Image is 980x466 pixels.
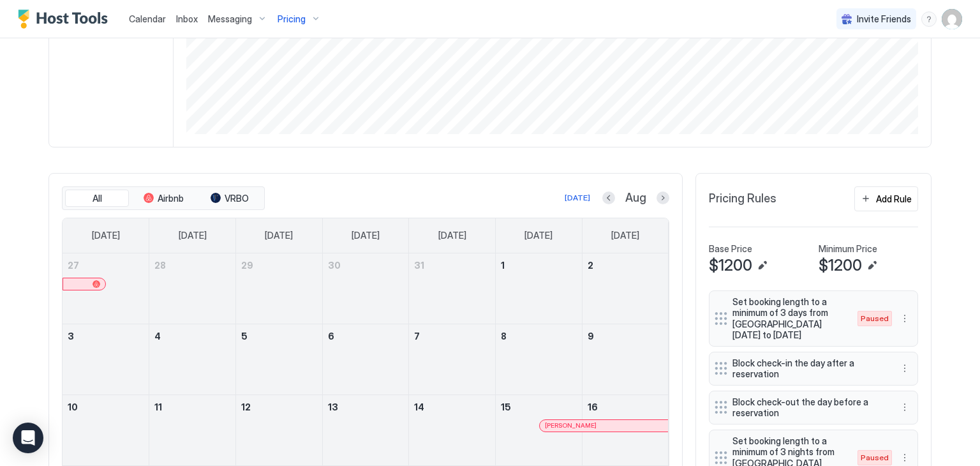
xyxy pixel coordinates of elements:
[583,395,669,419] a: August 16, 2025
[63,253,149,324] td: July 27, 2025
[588,260,593,271] span: 2
[241,331,248,342] span: 5
[149,324,235,348] a: August 4, 2025
[732,396,884,419] span: Block check-out the day before a reservation
[409,324,495,348] a: August 7, 2025
[63,324,149,348] a: August 3, 2025
[583,324,669,348] a: August 9, 2025
[709,243,752,255] span: Base Price
[149,253,236,324] td: July 28, 2025
[252,218,306,253] a: Tuesday
[588,331,594,342] span: 9
[426,218,479,253] a: Thursday
[236,395,322,419] a: August 12, 2025
[92,230,120,241] span: [DATE]
[857,13,911,25] span: Invite Friends
[819,256,862,275] span: $1200
[496,395,582,419] a: August 15, 2025
[496,253,582,277] a: August 1, 2025
[565,192,590,204] div: [DATE]
[545,421,663,430] div: [PERSON_NAME]
[545,421,597,430] span: [PERSON_NAME]
[524,230,553,241] span: [DATE]
[414,331,420,342] span: 7
[582,395,669,465] td: August 16, 2025
[18,10,114,29] a: Host Tools Logo
[588,402,598,412] span: 16
[328,331,334,342] span: 6
[63,395,149,465] td: August 10, 2025
[241,402,251,412] span: 12
[709,192,776,206] span: Pricing Rules
[176,13,198,24] span: Inbox
[414,402,424,412] span: 14
[131,190,195,207] button: Airbnb
[897,400,912,415] div: menu
[409,324,496,395] td: August 7, 2025
[611,230,639,241] span: [DATE]
[208,13,252,25] span: Messaging
[501,402,511,412] span: 15
[129,13,166,24] span: Calendar
[241,260,253,271] span: 29
[328,402,338,412] span: 13
[198,190,262,207] button: VRBO
[732,357,884,380] span: Block check-in the day after a reservation
[409,253,496,324] td: July 31, 2025
[602,192,615,204] button: Previous month
[582,324,669,395] td: August 9, 2025
[897,311,912,326] div: menu
[79,218,133,253] a: Sunday
[179,230,207,241] span: [DATE]
[149,324,236,395] td: August 4, 2025
[13,423,43,453] div: Open Intercom Messenger
[409,253,495,277] a: July 31, 2025
[732,296,845,341] span: Set booking length to a minimum of 3 days from [GEOGRAPHIC_DATA][DATE] to [DATE]
[323,253,409,277] a: July 30, 2025
[897,311,912,326] button: More options
[235,395,322,465] td: August 12, 2025
[496,395,583,465] td: August 15, 2025
[598,218,652,253] a: Saturday
[438,230,466,241] span: [DATE]
[414,260,424,271] span: 31
[154,260,166,271] span: 28
[149,395,236,465] td: August 11, 2025
[68,260,79,271] span: 27
[62,186,265,211] div: tab-group
[322,395,409,465] td: August 13, 2025
[709,256,752,275] span: $1200
[897,450,912,465] div: menu
[819,243,877,255] span: Minimum Price
[496,253,583,324] td: August 1, 2025
[496,324,583,395] td: August 8, 2025
[583,253,669,277] a: August 2, 2025
[235,324,322,395] td: August 5, 2025
[166,218,219,253] a: Monday
[876,192,912,206] div: Add Rule
[65,190,129,207] button: All
[176,12,198,26] a: Inbox
[236,324,322,348] a: August 5, 2025
[93,193,102,204] span: All
[582,253,669,324] td: August 2, 2025
[68,331,74,342] span: 3
[942,9,962,29] div: User profile
[158,193,184,204] span: Airbnb
[409,395,496,465] td: August 14, 2025
[236,253,322,277] a: July 29, 2025
[322,253,409,324] td: July 30, 2025
[235,253,322,324] td: July 29, 2025
[854,186,918,211] button: Add Rule
[657,192,669,204] button: Next month
[865,258,880,273] button: Edit
[154,331,161,342] span: 4
[501,331,507,342] span: 8
[352,230,380,241] span: [DATE]
[149,253,235,277] a: July 28, 2025
[563,190,592,206] button: [DATE]
[265,230,293,241] span: [DATE]
[63,395,149,419] a: August 10, 2025
[921,11,937,27] div: menu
